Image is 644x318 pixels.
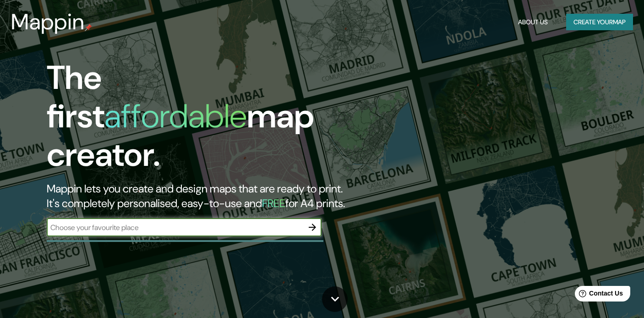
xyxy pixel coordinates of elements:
[562,282,634,308] iframe: Help widget launcher
[11,9,85,35] h3: Mappin
[104,95,247,137] h1: affordable
[47,59,369,181] h1: The first map creator.
[566,14,633,31] button: Create yourmap
[47,181,369,211] h2: Mappin lets you create and design maps that are ready to print. It's completely personalised, eas...
[514,14,551,31] button: About Us
[85,24,92,31] img: mappin-pin
[262,196,285,210] h5: FREE
[47,222,303,233] input: Choose your favourite place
